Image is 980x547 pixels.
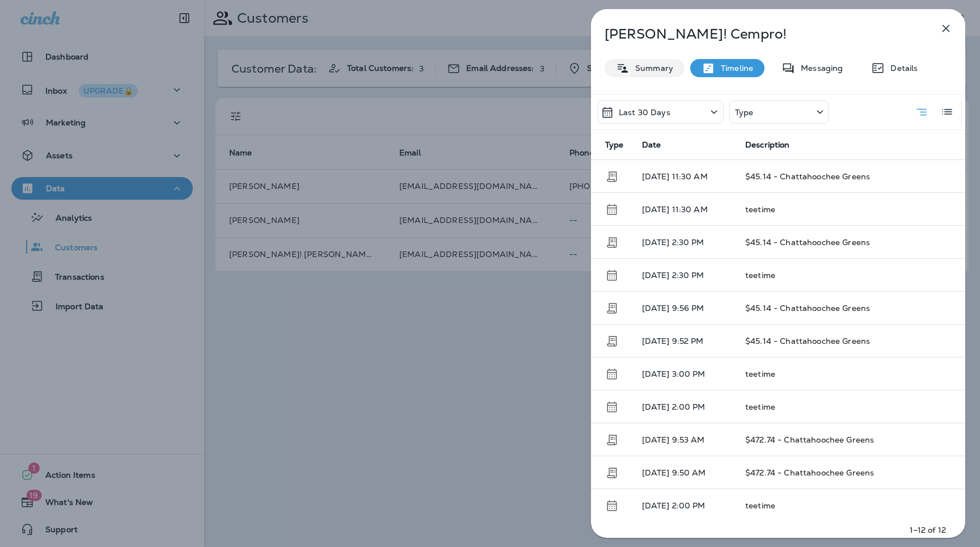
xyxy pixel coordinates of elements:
[745,369,775,379] span: teetime
[642,501,728,510] p: [DATE] 2:00 PM
[605,170,619,180] span: Transaction
[642,304,728,313] p: [DATE] 9:56 PM
[605,401,619,411] span: Schedule
[910,100,933,124] button: Summary View
[605,335,619,345] span: Transaction
[910,524,946,536] p: 1–12 of 12
[745,402,775,412] span: teetime
[605,302,619,312] span: Transaction
[605,368,619,378] span: Schedule
[642,468,728,477] p: [DATE] 9:50 AM
[745,270,775,280] span: teetime
[745,435,874,445] span: $472.74 - Chattahoochee Greens
[745,500,775,511] span: teetime
[605,466,619,477] span: Transaction
[605,203,619,213] span: Schedule
[715,64,753,73] p: Timeline
[745,204,775,214] span: teetime
[642,336,728,346] p: [DATE] 9:52 PM
[630,64,673,73] p: Summary
[642,435,728,444] p: [DATE] 9:53 AM
[605,434,619,444] span: Transaction
[745,336,870,346] span: $45.14 - Chattahoochee Greens
[642,402,728,411] p: [DATE] 2:00 PM
[605,236,619,246] span: Transaction
[936,100,958,123] button: Log View
[605,269,619,279] span: Schedule
[642,205,728,214] p: [DATE] 11:30 AM
[642,238,728,247] p: [DATE] 2:30 PM
[745,171,870,182] span: $45.14 - Chattahoochee Greens
[642,172,728,181] p: [DATE] 11:30 AM
[642,369,728,378] p: [DATE] 3:00 PM
[642,271,728,280] p: [DATE] 2:30 PM
[745,468,874,478] span: $472.74 - Chattahoochee Greens
[885,64,918,73] p: Details
[605,499,619,510] span: Schedule
[642,140,661,150] span: Date
[745,303,870,313] span: $45.14 - Chattahoochee Greens
[605,26,914,42] p: [PERSON_NAME]! Cempro!
[795,64,843,73] p: Messaging
[745,140,790,150] span: Description
[735,108,754,117] p: Type
[605,140,624,150] span: Type
[619,108,670,117] p: Last 30 Days
[745,237,870,247] span: $45.14 - Chattahoochee Greens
